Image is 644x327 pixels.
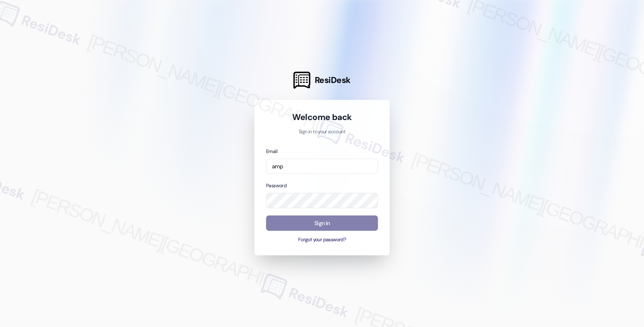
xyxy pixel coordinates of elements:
[266,182,287,189] label: Password
[293,72,310,89] img: ResiDesk Logo
[266,128,378,136] p: Sign in to your account
[315,75,351,86] span: ResiDesk
[266,236,378,244] button: Forgot your password?
[266,215,378,231] button: Sign In
[266,159,378,174] input: name@example.com
[266,148,277,155] label: Email
[266,112,378,123] h1: Welcome back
